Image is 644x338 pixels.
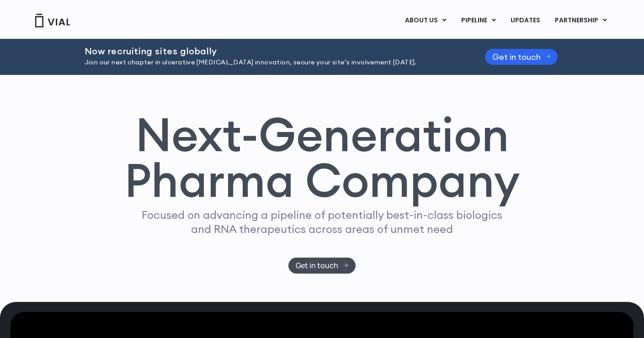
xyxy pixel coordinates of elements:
[454,13,503,28] a: PIPELINEMenu Toggle
[85,46,462,56] h2: Now recruiting sites globally
[492,53,541,60] span: Get in touch
[288,258,356,274] a: Get in touch
[503,13,547,28] a: UPDATES
[138,208,506,236] p: Focused on advancing a pipeline of potentially best-in-class biologics and RNA therapeutics acros...
[548,13,614,28] a: PARTNERSHIPMenu Toggle
[124,111,520,204] h1: Next-Generation Pharma Company
[296,262,338,269] span: Get in touch
[398,13,453,28] a: ABOUT USMenu Toggle
[485,49,558,65] a: Get in touch
[85,58,462,68] p: Join our next chapter in ulcerative [MEDICAL_DATA] innovation, secure your site’s involvement [DA...
[34,14,71,27] img: Vial Logo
